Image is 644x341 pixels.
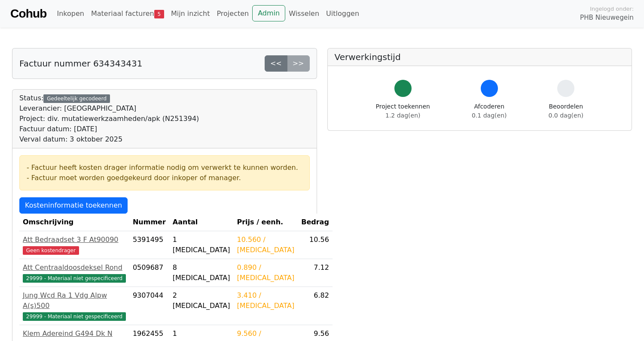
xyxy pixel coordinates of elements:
div: Project toekennen [376,102,430,120]
div: 2 [MEDICAL_DATA] [173,290,230,311]
div: Beoordelen [549,102,583,120]
span: 29999 - Materiaal niet gespecificeerd [23,274,126,283]
div: Jung Wcd Ra 1 Vdg Alpw A(s)500 [23,290,126,311]
span: PHB Nieuwegein [580,13,634,23]
td: 5391495 [129,231,169,259]
div: Factuur datum: [DATE] [19,124,199,134]
div: 10.560 / [MEDICAL_DATA] [237,235,295,255]
th: Omschrijving [19,214,129,231]
div: Project: div. mutatiewerkzaamheden/apk (N251394) [19,114,199,124]
a: Att Centraaldoosdeksel Rond29999 - Materiaal niet gespecificeerd [23,263,126,283]
a: Wisselen [285,5,323,22]
td: 6.82 [298,287,333,325]
a: Att Bedraadset 3 F At90090Geen kostendrager [23,235,126,255]
th: Aantal [169,214,234,231]
span: 29999 - Materiaal niet gespecificeerd [23,312,126,321]
span: Ingelogd onder: [590,5,634,13]
span: Geen kostendrager [23,246,79,255]
div: Att Centraaldoosdeksel Rond [23,263,126,273]
a: Cohub [10,3,46,24]
a: Mijn inzicht [168,5,214,22]
td: 10.56 [298,231,333,259]
div: Verval datum: 3 oktober 2025 [19,134,199,145]
a: Kosteninformatie toekennen [19,197,128,214]
div: Status: [19,93,199,145]
div: 8 [MEDICAL_DATA] [173,263,230,283]
a: Projecten [213,5,252,22]
div: Leverancier: [GEOGRAPHIC_DATA] [19,103,199,114]
span: 0.0 dag(en) [549,112,583,119]
a: Inkopen [53,5,87,22]
div: Gedeeltelijk gecodeerd [43,94,110,103]
span: 1.2 dag(en) [385,112,420,119]
div: - Factuur heeft kosten drager informatie nodig om verwerkt te kunnen worden. [27,163,302,173]
a: Admin [252,5,285,21]
span: 0.1 dag(en) [472,112,507,119]
a: Jung Wcd Ra 1 Vdg Alpw A(s)50029999 - Materiaal niet gespecificeerd [23,290,126,321]
div: 1 [MEDICAL_DATA] [173,235,230,255]
div: Att Bedraadset 3 F At90090 [23,235,126,245]
th: Bedrag [298,214,333,231]
td: 0509687 [129,259,169,287]
td: 9307044 [129,287,169,325]
td: 7.12 [298,259,333,287]
a: Materiaal facturen5 [88,5,168,22]
div: - Factuur moet worden goedgekeurd door inkoper of manager. [27,173,302,183]
div: 0.890 / [MEDICAL_DATA] [237,263,295,283]
a: Uitloggen [323,5,363,22]
a: << [265,55,287,72]
th: Nummer [129,214,169,231]
div: Afcoderen [472,102,507,120]
div: 3.410 / [MEDICAL_DATA] [237,290,295,311]
h5: Verwerkingstijd [335,52,625,62]
span: 5 [154,10,164,18]
th: Prijs / eenh. [234,214,298,231]
h5: Factuur nummer 634343431 [19,58,142,69]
